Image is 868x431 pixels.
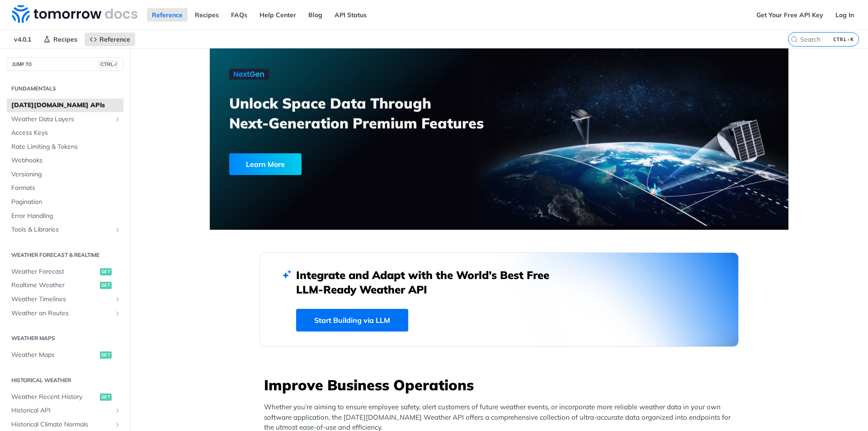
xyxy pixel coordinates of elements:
span: Reference [99,35,130,43]
h3: Improve Business Operations [264,375,739,395]
a: Help Center [255,8,301,22]
a: Blog [303,8,327,22]
a: Tools & LibrariesShow subpages for Tools & Libraries [7,223,123,237]
span: Tools & Libraries [11,225,112,234]
span: Recipes [53,35,77,43]
a: Historical APIShow subpages for Historical API [7,404,123,417]
a: Formats [7,181,123,195]
span: Historical Climate Normals [11,420,112,429]
span: get [100,351,112,359]
span: Versioning [11,170,121,179]
span: Webhooks [11,156,121,165]
a: Weather Recent Historyget [7,390,123,404]
a: Rate Limiting & Tokens [7,140,123,154]
a: Error Handling [7,209,123,223]
h2: Historical Weather [7,376,123,384]
button: Show subpages for Historical Climate Normals [114,421,121,428]
a: Learn More [229,153,453,175]
span: get [100,393,112,401]
span: CTRL-/ [99,61,118,68]
a: FAQs [226,8,252,22]
span: get [100,268,112,275]
button: Show subpages for Weather Data Layers [114,116,121,123]
img: NextGen [229,69,269,80]
a: API Status [330,8,372,22]
a: Recipes [190,8,224,22]
span: Realtime Weather [11,281,98,290]
button: Show subpages for Weather on Routes [114,310,121,317]
a: Webhooks [7,154,123,167]
a: Log In [830,8,859,22]
span: Rate Limiting & Tokens [11,142,121,152]
button: Show subpages for Weather Timelines [114,296,121,303]
span: Weather Timelines [11,295,112,304]
a: Reference [147,8,188,22]
span: v4.0.1 [9,33,36,46]
a: Versioning [7,168,123,181]
h2: Weather Maps [7,334,123,342]
span: Historical API [11,406,112,415]
a: Get Your Free API Key [751,8,828,22]
h2: Fundamentals [7,85,123,93]
a: Weather Data LayersShow subpages for Weather Data Layers [7,113,123,126]
span: Weather Forecast [11,267,98,276]
a: Weather Forecastget [7,265,123,279]
a: [DATE][DOMAIN_NAME] APIs [7,99,123,112]
a: Recipes [38,33,82,46]
span: Weather Recent History [11,393,98,402]
span: Pagination [11,198,121,207]
span: get [100,282,112,289]
button: Show subpages for Tools & Libraries [114,226,121,233]
button: JUMP TOCTRL-/ [7,57,123,71]
img: Tomorrow.io Weather API Docs [12,5,137,23]
a: Reference [85,33,135,46]
span: Error Handling [11,212,121,221]
a: Pagination [7,195,123,209]
span: Weather on Routes [11,309,112,318]
button: Show subpages for Historical API [114,407,121,414]
span: [DATE][DOMAIN_NAME] APIs [11,101,121,110]
span: Access Keys [11,128,121,137]
h3: Unlock Space Data Through Next-Generation Premium Features [229,93,509,133]
span: Weather Data Layers [11,115,112,124]
h2: Integrate and Adapt with the World’s Best Free LLM-Ready Weather API [296,268,563,297]
a: Weather TimelinesShow subpages for Weather Timelines [7,293,123,306]
h2: Weather Forecast & realtime [7,251,123,259]
kbd: CTRL-K [831,35,856,44]
span: Weather Maps [11,350,98,360]
svg: Search [791,36,798,43]
a: Weather Mapsget [7,348,123,362]
span: Formats [11,184,121,193]
a: Access Keys [7,126,123,140]
div: Learn More [229,153,302,175]
a: Realtime Weatherget [7,279,123,292]
a: Start Building via LLM [296,309,408,332]
a: Weather on RoutesShow subpages for Weather on Routes [7,307,123,320]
